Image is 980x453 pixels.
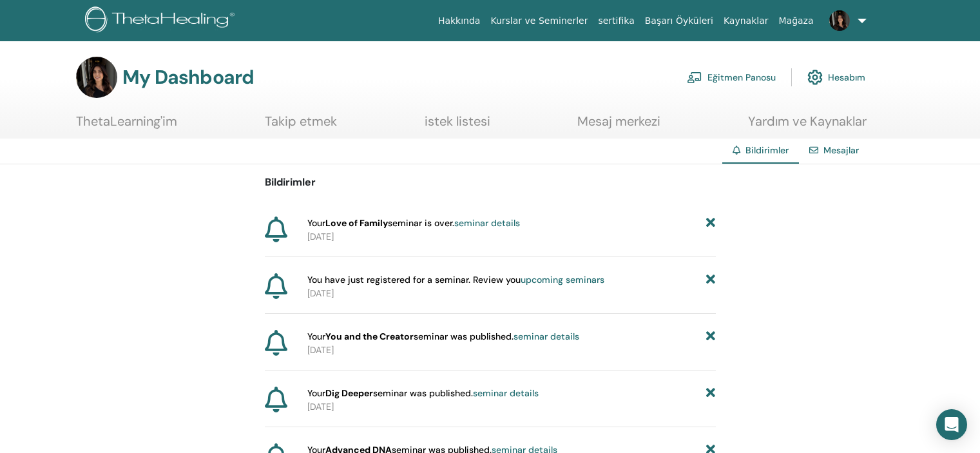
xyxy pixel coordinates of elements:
[325,331,414,342] strong: You and the Creator
[807,66,823,88] img: cog.svg
[485,9,593,33] a: Kurslar ve Seminerler
[748,113,867,139] a: Yardım ve Kaynaklar
[76,57,117,98] img: default.jpg
[325,217,388,229] strong: Love of Family
[265,113,337,139] a: Takip etmek
[307,330,579,343] span: Your seminar was published.
[76,113,177,139] a: ThetaLearning'im
[936,409,967,440] div: Open Intercom Messenger
[514,331,579,342] a: seminar details
[829,10,850,31] img: default.jpg
[307,273,604,287] span: You have just registered for a seminar. Review you
[433,9,486,33] a: Hakkında
[823,144,859,156] a: Mesajlar
[325,387,373,399] strong: Dig Deeper
[745,144,789,156] span: Bildirimler
[307,287,716,300] p: [DATE]
[473,387,539,399] a: seminar details
[718,9,774,33] a: Kaynaklar
[307,230,716,244] p: [DATE]
[577,113,660,139] a: Mesaj merkezi
[122,66,254,89] h3: My Dashboard
[521,274,604,285] a: upcoming seminars
[807,63,865,92] a: Hesabım
[593,9,639,33] a: sertifika
[307,387,539,400] span: Your seminar was published.
[85,6,239,35] img: logo.png
[425,113,490,139] a: istek listesi
[687,72,702,83] img: chalkboard-teacher.svg
[265,175,716,190] p: Bildirimler
[640,9,718,33] a: Başarı Öyküleri
[307,400,716,414] p: [DATE]
[773,9,818,33] a: Mağaza
[454,217,520,229] a: seminar details
[307,217,520,230] span: Your seminar is over.
[307,343,716,357] p: [DATE]
[687,63,776,92] a: Eğitmen Panosu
